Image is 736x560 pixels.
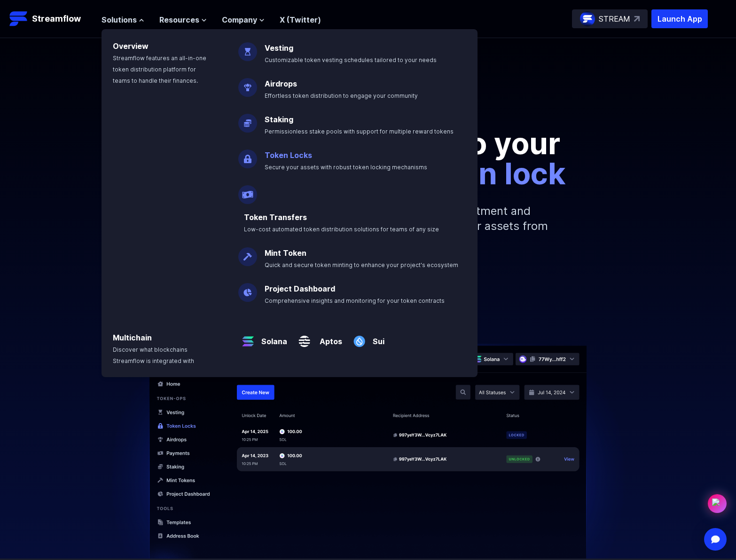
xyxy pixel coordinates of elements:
a: Solana [258,328,287,347]
img: Sui [350,324,369,351]
p: Streamflow [32,12,81,25]
img: Aptos [295,324,314,351]
span: Resources [159,14,199,25]
span: Company [222,14,257,25]
div: Open Intercom Messenger [704,528,727,551]
span: Permissionless stake pools with support for multiple reward tokens [265,128,454,135]
a: Streamflow [9,9,92,28]
a: Vesting [265,43,293,53]
span: Quick and secure token minting to enhance your project's ecosystem [265,261,458,268]
span: Streamflow features an all-in-one token distribution platform for teams to handle their finances. [113,55,206,84]
a: Sui [369,328,384,347]
img: top-right-arrow.svg [634,16,640,22]
img: Token Locks [238,142,257,168]
span: Discover what blockchains Streamflow is integrated with [113,346,194,364]
button: Resources [159,14,207,25]
p: STREAM [599,13,630,24]
a: Token Transfers [244,213,307,222]
span: Low-cost automated token distribution solutions for teams of any size [244,226,439,233]
a: Token Locks [265,150,312,160]
button: Launch App [651,9,708,28]
a: Airdrops [265,79,297,88]
a: Project Dashboard [265,284,335,293]
img: TKNZ [712,498,722,509]
button: Company [222,14,265,25]
img: Project Dashboard [238,276,257,302]
img: Streamflow Logo [9,9,28,28]
span: Effortless token distribution to engage your community [265,92,418,99]
a: Aptos [314,328,342,347]
button: Solutions [102,14,144,25]
span: token lock [414,155,566,191]
img: Mint Token [238,240,257,266]
span: Solutions [102,14,137,25]
a: X (Twitter) [280,15,321,24]
img: Solana [238,324,258,351]
img: Staking [238,106,257,133]
span: Comprehensive insights and monitoring for your token contracts [265,297,445,304]
div: TKNZ Actions [708,494,727,513]
a: Overview [113,41,149,51]
span: Customizable token vesting schedules tailored to your needs [265,56,437,63]
img: streamflow-logo-circle.png [580,11,595,26]
a: Staking [265,115,293,124]
a: Mint Token [265,248,306,258]
a: Multichain [113,333,152,342]
img: Airdrops [238,71,257,97]
a: STREAM [572,9,648,28]
span: Secure your assets with robust token locking mechanisms [265,164,427,171]
img: Vesting [238,35,257,61]
img: Payroll [238,178,257,204]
